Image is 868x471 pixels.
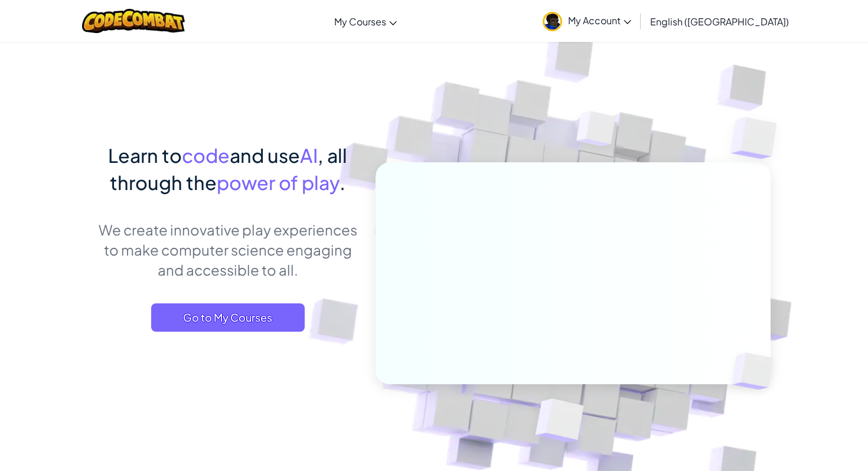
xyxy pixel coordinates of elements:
a: Go to My Courses [151,303,305,332]
img: CodeCombat logo [82,9,185,33]
span: My Courses [334,15,386,28]
p: We create innovative play experiences to make computer science engaging and accessible to all. [97,220,358,280]
img: Overlap cubes [713,328,801,414]
span: English ([GEOGRAPHIC_DATA]) [650,15,789,28]
span: . [340,171,345,194]
span: Learn to [108,143,182,167]
span: power of play [217,171,340,194]
img: Overlap cubes [554,88,639,176]
span: code [182,143,230,167]
span: and use [230,143,300,167]
img: avatar [543,12,562,31]
a: My Account [537,2,637,40]
a: English ([GEOGRAPHIC_DATA]) [644,5,795,37]
img: Overlap cubes [707,89,810,188]
span: AI [300,143,318,167]
a: My Courses [328,5,403,37]
span: My Account [568,14,631,27]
